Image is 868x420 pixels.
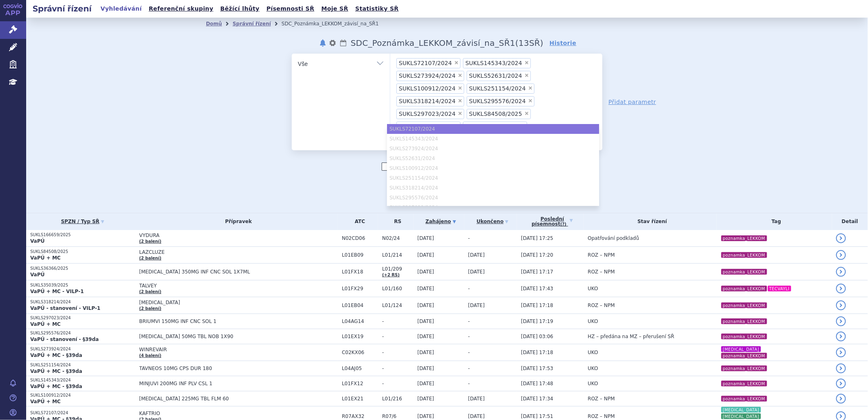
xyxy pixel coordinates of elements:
[342,413,378,419] span: R07AX32
[342,269,378,275] span: L01FX18
[418,286,434,291] span: [DATE]
[521,350,553,355] span: [DATE] 17:18
[588,334,674,339] span: HZ – předána na MZ – přerušení SŘ
[836,300,846,310] a: detail
[721,396,767,402] i: poznamka_LEKKOM
[382,396,413,402] span: L01/216
[836,284,846,294] a: detail
[588,381,598,386] span: UKO
[521,235,553,241] span: [DATE] 17:25
[382,303,413,308] span: L01/124
[468,381,470,386] span: -
[418,413,434,419] span: [DATE]
[382,318,413,324] span: -
[139,318,338,324] span: BRIUMVI 150MG INF CNC SOL 1
[382,381,413,386] span: -
[98,3,144,14] a: Vyhledávání
[146,3,216,14] a: Referenční skupiny
[721,353,767,359] i: poznamka_LEKKOM
[468,216,517,227] a: Ukončeno
[721,346,761,352] i: [MEDICAL_DATA]
[469,111,522,117] span: SUKLS84508/2025
[515,38,544,48] span: ( SŘ)
[418,366,434,371] span: [DATE]
[721,407,761,413] i: [MEDICAL_DATA]
[721,318,767,324] i: poznamka_LEKKOM
[832,213,868,230] th: Detail
[560,222,566,227] abbr: (?)
[468,413,485,419] span: [DATE]
[588,286,598,291] span: UKO
[382,163,512,171] label: Zahrnout [DEMOGRAPHIC_DATA] přípravky
[30,377,135,383] p: SUKLS145343/2024
[469,86,526,91] span: SUKLS251154/2024
[139,283,338,289] span: TALVEY
[521,286,553,291] span: [DATE] 17:43
[30,352,82,358] strong: VaPÚ + MC - §39da
[521,396,553,402] span: [DATE] 17:34
[139,300,338,305] span: [MEDICAL_DATA]
[836,316,846,326] a: detail
[30,232,135,238] p: SUKLS166659/2025
[139,306,161,311] a: (2 balení)
[342,350,378,355] span: C02KX06
[836,364,846,373] a: detail
[30,305,101,311] strong: VaPÚ - stanovení - VILP-1
[319,3,351,14] a: Moje SŘ
[721,286,767,291] i: poznamka_LEKKOM
[382,413,413,419] span: R07/6
[139,347,338,352] span: WINREVAIR
[382,235,413,241] span: N02/24
[418,216,464,227] a: Zahájeno
[30,336,99,342] strong: VaPÚ - stanovení - §39da
[836,379,846,388] a: detail
[30,289,84,294] strong: VaPÚ + MC - VILP-1
[418,269,434,275] span: [DATE]
[468,318,470,324] span: -
[588,269,615,275] span: ROZ – NPM
[139,289,161,294] a: (2 balení)
[30,399,60,404] strong: VaPÚ + MC
[139,353,161,358] a: (4 balení)
[30,384,82,389] strong: VaPÚ + MC - §39da
[468,366,470,371] span: -
[524,73,529,78] span: ×
[468,269,485,275] span: [DATE]
[282,18,389,30] li: SDC_Poznámka_LEKKOM_závisí_na_SŘ1
[608,98,656,106] a: Přidat parametr
[382,273,400,277] a: (+2 RS)
[342,334,378,339] span: L01EX19
[521,413,553,419] span: [DATE] 17:51
[329,38,337,48] button: nastavení
[588,413,615,419] span: ROZ – NPM
[528,98,533,103] span: ×
[721,235,767,241] i: poznamka_LEKKOM
[30,282,135,288] p: SUKLS35039/2025
[30,238,45,244] strong: VaPÚ
[139,411,338,416] span: KAFTRIO
[465,60,522,66] span: SUKLS145343/2024
[524,111,529,116] span: ×
[139,256,161,260] a: (2 balení)
[342,252,378,258] span: L01EB09
[521,213,584,230] a: Poslednípísemnost(?)
[521,366,553,371] span: [DATE] 17:53
[588,303,615,308] span: ROZ – NPM
[139,366,338,371] span: TAVNEOS 10MG CPS DUR 180
[521,303,553,308] span: [DATE] 17:18
[382,252,413,258] span: L01/214
[342,303,378,308] span: L01EB04
[588,366,598,371] span: UKO
[584,213,717,230] th: Stav řízení
[139,334,338,339] span: [MEDICAL_DATA] 50MG TBL NOB 1X90
[468,303,485,308] span: [DATE]
[399,111,456,117] span: SUKLS297023/2024
[342,286,378,291] span: L01FX29
[418,318,434,324] span: [DATE]
[338,213,378,230] th: ATC
[399,60,452,66] span: SUKLS72107/2024
[721,252,767,258] i: poznamka_LEKKOM
[30,299,135,305] p: SUKLS318214/2024
[135,213,338,230] th: Přípravek
[836,267,846,277] a: detail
